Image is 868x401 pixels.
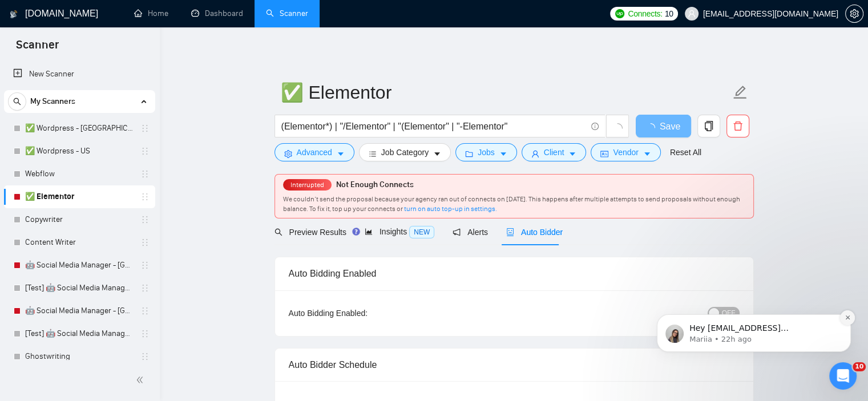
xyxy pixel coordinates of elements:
[200,68,215,83] button: Dismiss notification
[283,195,740,213] span: We couldn’t send the proposal because your agency ran out of connects on [DATE]. This happens aft...
[660,119,680,133] span: Save
[544,146,564,159] span: Client
[50,80,197,92] p: Hey [EMAIL_ADDRESS][DOMAIN_NAME], Looks like your Upwork agency Areia Consulting ran out of conne...
[726,115,749,137] button: delete
[140,283,150,293] span: holder
[25,277,134,299] a: [Test] 🤖 Social Media Manager - [GEOGRAPHIC_DATA]
[365,228,373,236] span: area-chart
[453,228,461,236] span: notification
[274,228,346,237] span: Preview Results
[670,146,701,159] a: Reset All
[297,146,332,159] span: Advanced
[478,146,495,159] span: Jobs
[455,143,517,161] button: folderJobscaret-down
[136,374,147,386] span: double-left
[274,143,354,161] button: settingAdvancedcaret-down
[845,5,863,23] button: setting
[591,143,660,161] button: idcardVendorcaret-down
[336,180,414,189] span: Not Enough Connects
[287,181,328,189] span: Interrupted
[733,85,748,100] span: edit
[191,9,243,18] a: dashboardDashboard
[640,242,868,370] iframe: Intercom notifications message
[9,98,26,106] span: search
[140,261,150,270] span: holder
[381,146,429,159] span: Job Category
[404,205,497,213] a: turn on auto top-up in settings.
[369,149,377,158] span: bars
[140,352,150,361] span: holder
[25,322,134,345] a: [Test] 🤖 Social Media Manager - [GEOGRAPHIC_DATA]
[284,149,292,158] span: setting
[643,149,651,158] span: caret-down
[50,92,197,102] p: Message from Mariia, sent 22h ago
[140,147,150,156] span: holder
[140,306,150,315] span: holder
[727,121,749,131] span: delete
[25,185,134,208] a: ✅ Elementor
[289,257,740,290] div: Auto Bidding Enabled
[499,149,507,158] span: caret-down
[365,227,434,236] span: Insights
[636,115,691,137] button: Save
[7,37,68,60] span: Scanner
[289,349,740,381] div: Auto Bidder Schedule
[433,149,441,158] span: caret-down
[17,72,211,110] div: message notification from Mariia, 22h ago. Hey alexrod94@gmail.com, Looks like your Upwork agency...
[274,228,282,236] span: search
[646,123,660,132] span: loading
[281,119,586,133] input: Search Freelance Jobs...
[25,208,134,231] a: Copywriter
[289,307,439,319] div: Auto Bidding Enabled:
[8,92,26,111] button: search
[13,63,146,86] a: New Scanner
[351,226,361,237] div: Tooltip anchor
[845,9,863,18] a: setting
[25,163,134,185] a: Webflow
[628,7,662,20] span: Connects:
[688,10,696,18] span: user
[846,9,863,18] span: setting
[506,228,514,236] span: robot
[613,146,638,159] span: Vendor
[698,121,720,131] span: copy
[337,149,345,158] span: caret-down
[615,9,624,18] img: upwork-logo.png
[140,215,150,224] span: holder
[522,143,587,161] button: userClientcaret-down
[568,149,576,158] span: caret-down
[10,5,18,23] img: logo
[359,143,451,161] button: barsJob Categorycaret-down
[140,124,150,133] span: holder
[140,329,150,338] span: holder
[25,254,134,277] a: 🤖 Social Media Manager - [GEOGRAPHIC_DATA]
[612,123,623,133] span: loading
[697,115,720,137] button: copy
[25,117,134,140] a: ✅ Wordpress - [GEOGRAPHIC_DATA]
[829,362,857,390] iframe: Intercom live chat
[591,123,599,130] span: info-circle
[26,82,44,100] img: Profile image for Mariia
[266,9,308,18] a: searchScanner
[30,90,75,113] span: My Scanners
[281,78,730,107] input: Scanner name...
[600,149,608,158] span: idcard
[665,7,673,20] span: 10
[25,345,134,368] a: Ghostwriting
[140,169,150,179] span: holder
[25,299,134,322] a: 🤖 Social Media Manager - [GEOGRAPHIC_DATA]
[465,149,473,158] span: folder
[453,228,488,237] span: Alerts
[531,149,539,158] span: user
[409,226,434,238] span: NEW
[140,238,150,247] span: holder
[140,192,150,201] span: holder
[25,140,134,163] a: ✅ Wordpress - US
[506,228,563,237] span: Auto Bidder
[25,231,134,254] a: Content Writer
[4,63,155,86] li: New Scanner
[853,362,866,371] span: 10
[134,9,168,18] a: homeHome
